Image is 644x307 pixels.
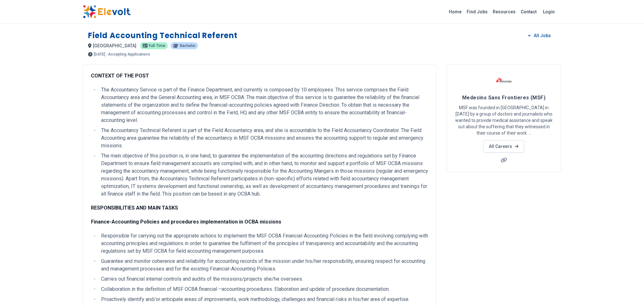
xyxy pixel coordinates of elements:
[518,7,539,17] a: Contact
[99,257,428,273] li: Guarantee and monitor coherence and reliability for accounting records of the mission under his/h...
[88,30,237,41] h1: Field Accounting Technical Referent
[93,43,136,48] span: [GEOGRAPHIC_DATA]
[180,44,195,48] span: Bachelor
[99,127,428,150] li: The Accountancy Technical Referent is part of the Field Accountancy area, and she is accountable ...
[99,86,428,124] li: The Accountancy Service is part of the Finance Department, and currently is composed by 10 employ...
[99,152,428,198] li: The main objective of this position is, in one hand, to guarantee the implementation of the accou...
[99,232,428,255] li: Responsible for carrying out the appropriate actions to implement the MSF OCBA Financial-Accounti...
[464,7,490,17] a: Find Jobs
[483,140,524,153] a: All Careers
[83,5,131,18] img: Elevolt
[94,52,105,56] span: [DATE]
[99,296,428,303] li: Proactively identify and/or anticipate areas of improvements, work methodology, challenges and fi...
[99,285,428,293] li: Collaboration in the definition of MSF OCBA financial –accounting procedures. Elaboration and upd...
[106,52,150,56] p: - Accepting Applications
[91,219,281,225] strong: Finance-Accounting Policies and procedures implementation in OCBA missions
[91,205,178,211] strong: RESPONSIBILITIES AND MAIN TASKS
[523,31,556,40] a: All Jobs
[539,5,558,18] a: Login
[455,104,553,136] p: MSF was founded in [GEOGRAPHIC_DATA] in [DATE] by a group of doctors and journalists who wanted t...
[99,275,428,283] li: Carries out financial internal controls and audits of the missions/projects she/he oversees.
[446,7,464,17] a: Home
[149,44,165,48] span: Full-time
[490,7,518,17] a: Resources
[462,95,546,101] span: Medecins Sans Frontieres (MSF)
[91,73,149,79] strong: CONTEXT OF THE POST
[496,72,512,88] img: Medecins Sans Frontieres (MSF)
